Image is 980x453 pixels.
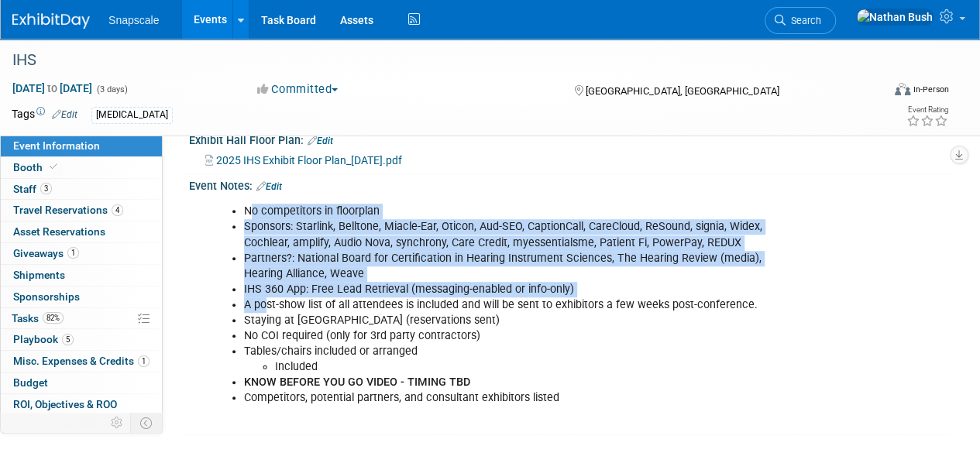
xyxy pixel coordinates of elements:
[216,154,402,166] span: 2025 IHS Exhibit Floor Plan_[DATE].pdf
[45,82,60,94] span: to
[1,157,162,178] a: Booth
[52,109,77,120] a: Edit
[1,394,162,415] a: ROI, Objectives & ROO
[189,174,949,194] div: Event Notes:
[112,204,123,216] span: 4
[13,269,65,281] span: Shipments
[13,139,100,152] span: Event Information
[906,106,948,114] div: Event Rating
[104,413,131,433] td: Personalize Event Tab Strip
[1,329,162,350] a: Playbook5
[13,333,74,345] span: Playbook
[308,136,333,146] a: Edit
[95,84,128,94] span: (3 days)
[13,204,123,216] span: Travel Reservations
[1,351,162,372] a: Misc. Expenses & Credits1
[1,265,162,286] a: Shipments
[12,13,90,29] img: ExhibitDay
[13,247,79,259] span: Giveaways
[67,247,79,259] span: 1
[812,81,949,104] div: Event Format
[1,372,162,393] a: Budget
[13,376,48,389] span: Budget
[786,15,821,26] span: Search
[189,129,949,149] div: Exhibit Hall Floor Plan:
[1,243,162,264] a: Giveaways1
[108,14,159,26] span: Snapscale
[12,81,93,95] span: [DATE] [DATE]
[244,251,789,282] li: Partners?: National Board for Certification in Hearing Instrument Sciences, The Hearing Review (m...
[244,328,789,344] li: No COI required (only for 3rd party contractors)
[131,413,163,433] td: Toggle Event Tabs
[1,287,162,307] a: Sponsorships
[40,183,52,194] span: 3
[244,313,789,328] li: Staying at [GEOGRAPHIC_DATA] (reservations sent)
[244,297,789,313] li: A post-show list of all attendees is included and will be sent to exhibitors a few weeks post-con...
[585,85,779,97] span: [GEOGRAPHIC_DATA], [GEOGRAPHIC_DATA]
[244,219,789,250] li: Sponsors: Starlink, Belltone, Miacle-Ear, Oticon, Aud-SEO, CaptionCall, CareCloud, ReSound, signi...
[13,355,150,367] span: Misc. Expenses & Credits
[1,179,162,200] a: Staff3
[13,183,52,195] span: Staff
[244,390,789,406] li: Competitors, potential partners, and consultant exhibitors listed
[205,154,402,166] a: 2025 IHS Exhibit Floor Plan_[DATE].pdf
[252,81,344,98] button: Committed
[244,344,789,375] li: Tables/chairs included or arranged
[275,359,789,375] li: Included
[765,7,836,34] a: Search
[895,83,910,95] img: Format-Inperson.png
[1,221,162,242] a: Asset Reservations
[244,204,789,219] li: No competitors in floorplan
[1,200,162,221] a: Travel Reservations4
[1,136,162,156] a: Event Information
[1,308,162,329] a: Tasks82%
[13,290,80,303] span: Sponsorships
[13,161,60,173] span: Booth
[256,181,282,192] a: Edit
[12,106,77,124] td: Tags
[244,282,789,297] li: IHS 360 App: Free Lead Retrieval (messaging-enabled or info-only)
[13,225,105,238] span: Asset Reservations
[856,9,934,26] img: Nathan Bush
[138,355,150,367] span: 1
[91,107,173,123] div: [MEDICAL_DATA]
[244,376,470,389] b: KNOW BEFORE YOU GO VIDEO - TIMING TBD
[913,84,949,95] div: In-Person
[7,46,869,74] div: IHS
[50,163,57,171] i: Booth reservation complete
[43,312,64,324] span: 82%
[13,398,117,410] span: ROI, Objectives & ROO
[62,334,74,345] span: 5
[12,312,64,324] span: Tasks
